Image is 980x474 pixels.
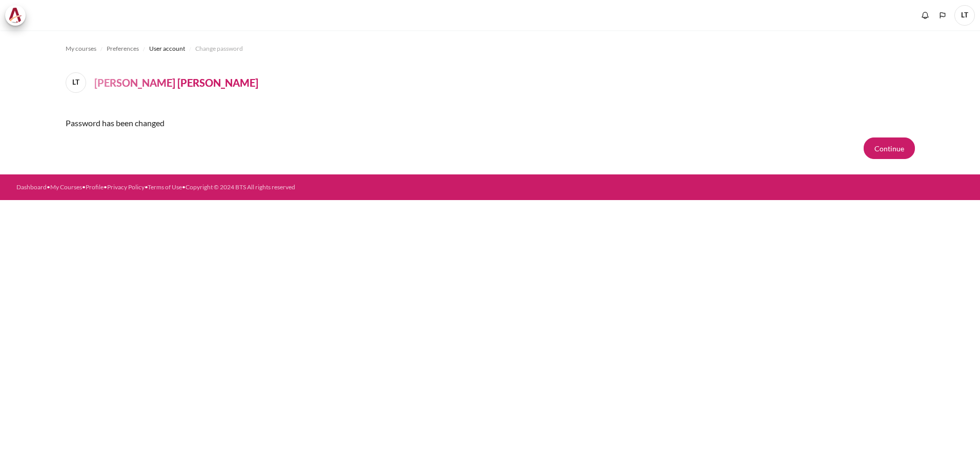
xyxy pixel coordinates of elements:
div: Show notification window with no new notifications [917,8,933,23]
span: LT [954,5,975,26]
a: User menu [954,5,975,26]
a: LT [66,72,90,93]
span: LT [66,72,86,93]
img: Architeck [8,8,23,23]
a: Preferences [107,43,139,55]
a: Terms of Use [148,183,182,191]
a: Dashboard [16,183,47,191]
a: My Courses [50,183,82,191]
nav: Navigation bar [66,41,915,57]
span: Preferences [107,44,139,53]
a: My courses [66,43,96,55]
a: Profile [86,183,104,191]
button: Continue [864,137,915,159]
a: Copyright © 2024 BTS All rights reserved [186,183,295,191]
h4: [PERSON_NAME] [PERSON_NAME] [94,75,258,90]
div: Password has been changed [66,109,915,137]
a: Change password [195,43,243,55]
div: • • • • • [16,183,548,192]
a: Privacy Policy [107,183,145,191]
button: Languages [935,8,950,23]
a: Architeck Architeck [5,5,31,26]
span: My courses [66,44,96,53]
span: Change password [195,44,243,53]
span: User account [149,44,185,53]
